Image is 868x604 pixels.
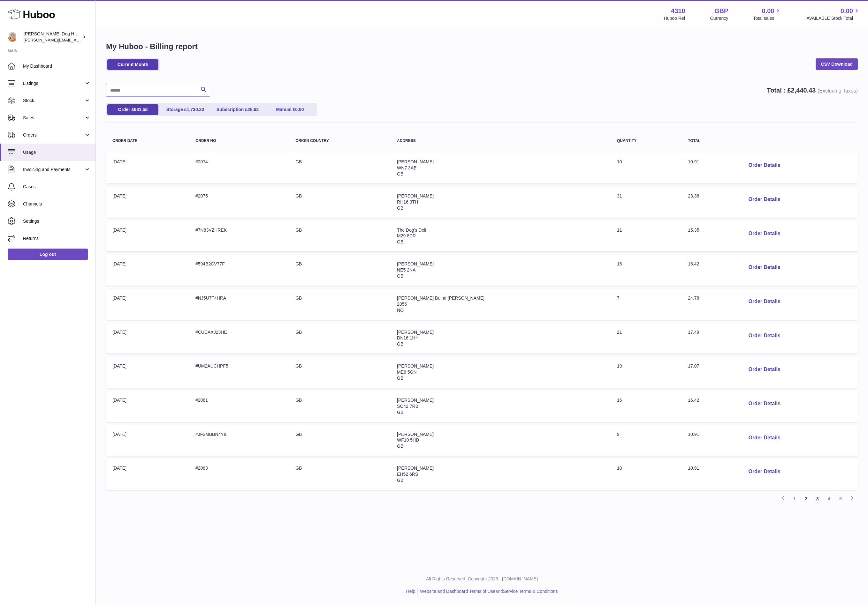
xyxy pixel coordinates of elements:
td: 16 [611,391,681,422]
span: [PERSON_NAME] [397,159,434,164]
td: 10 [611,153,681,183]
td: 16 [611,255,681,286]
td: #7N83VZHREK [189,221,289,252]
strong: 4310 [671,7,685,15]
td: [DATE] [106,391,189,422]
td: GB [289,255,391,286]
span: SO42 7RB [397,404,418,409]
a: Manual £0.00 [264,104,316,115]
a: Service Terms & Conditions [503,589,558,594]
span: Settings [23,218,91,224]
span: 23.38 [688,193,699,198]
td: 21 [611,323,681,354]
td: [DATE] [106,255,189,286]
span: [PERSON_NAME] [397,363,434,369]
button: Order Details [743,227,785,240]
span: 0.00 [295,107,304,112]
td: 7 [611,289,681,320]
a: 0.00 Total sales [753,7,781,21]
td: [DATE] [106,289,189,320]
button: Order Details [743,261,785,274]
span: GB [397,410,403,415]
td: GB [289,289,391,320]
a: Order £681.58 [107,104,158,115]
span: Usage [23,149,91,155]
td: #UM2AUCHPF5 [189,357,289,388]
span: 10.91 [688,159,699,164]
span: The Dog's Deli [397,227,426,233]
span: 0.00 [762,7,774,15]
a: 2 [800,493,812,504]
span: ME6 5GN [397,369,416,375]
span: [PERSON_NAME] [397,330,434,335]
td: GB [289,391,391,422]
span: [PERSON_NAME] [397,398,434,403]
td: GB [289,153,391,183]
td: #2074 [189,153,289,183]
span: [PERSON_NAME] [397,193,434,198]
td: GB [289,425,391,456]
h1: My Huboo - Billing report [106,41,858,52]
span: 1,730.23 [187,107,204,112]
td: GB [289,187,391,218]
a: Log out [8,249,88,260]
span: GB [397,273,403,279]
span: (Excluding Taxes) [818,88,858,93]
span: GB [397,376,403,381]
span: Orders [23,132,84,138]
a: Storage £1,730.23 [160,104,211,115]
a: 1 [789,493,800,504]
td: GB [289,221,391,252]
span: [PERSON_NAME] Buind [PERSON_NAME] [397,295,484,301]
span: Total sales [753,15,781,21]
span: [PERSON_NAME][EMAIL_ADDRESS][DOMAIN_NAME] [24,37,128,42]
span: 10.91 [688,432,699,437]
span: 17.49 [688,330,699,335]
button: Order Details [743,465,785,478]
a: Website and Dashboard Terms of Use [420,589,495,594]
span: GB [397,205,403,211]
a: 3 [812,493,823,504]
span: [PERSON_NAME] [397,466,434,471]
span: NO [397,308,404,313]
span: 28.62 [247,107,259,112]
td: 9 [611,425,681,456]
img: toby@hackneydoghouse.com [8,32,17,42]
span: 2,440.43 [791,87,816,94]
span: WF10 5HD [397,437,419,443]
button: Order Details [743,193,785,206]
span: WN7 3AE [397,165,416,170]
button: Order Details [743,431,785,444]
td: #2083 [189,459,289,490]
th: Quantity [611,132,681,149]
td: 11 [611,221,681,252]
span: 2056 [397,302,407,307]
button: Order Details [743,329,785,342]
span: 16.42 [688,261,699,266]
td: #JF2MBBN4Y8 [189,425,289,456]
td: 31 [611,187,681,218]
span: Cases [23,184,91,190]
th: Address [391,132,611,149]
span: 17.07 [688,363,699,369]
span: 24.78 [688,295,699,301]
span: AVAILABLE Stock Total [806,15,860,21]
td: #2075 [189,187,289,218]
td: [DATE] [106,221,189,252]
td: GB [289,357,391,388]
span: Returns [23,235,91,242]
span: RH16 3TH [397,199,418,205]
td: 10 [611,459,681,490]
td: #CUCAXJ23HE [189,323,289,354]
span: M29 8DR [397,233,416,238]
span: GB [397,239,403,244]
a: 5 [835,493,846,504]
a: Help [406,589,415,594]
td: #594B2CV77F [189,255,289,286]
th: Total [681,132,737,149]
button: Order Details [743,159,785,172]
td: [DATE] [106,187,189,218]
span: Sales [23,115,84,121]
span: Listings [23,80,84,86]
span: Invoicing and Payments [23,167,84,173]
